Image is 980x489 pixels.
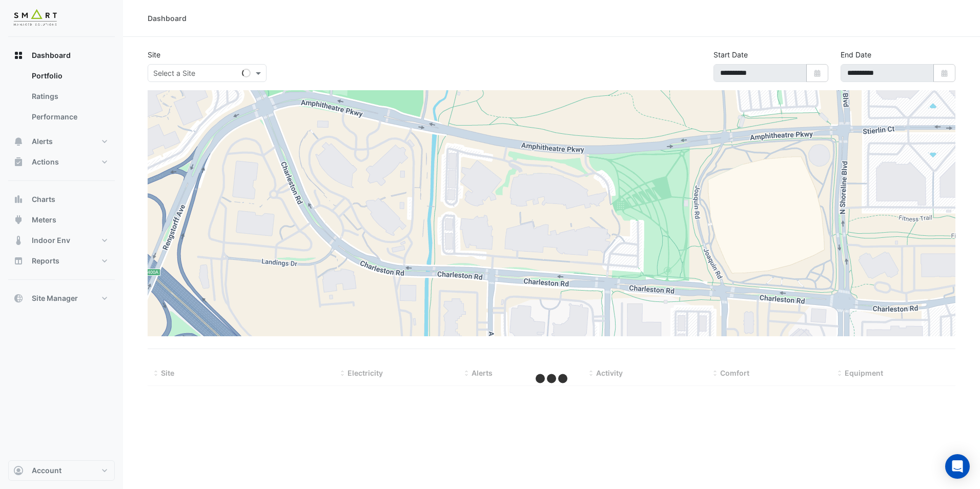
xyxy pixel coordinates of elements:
[13,50,24,60] app-icon: Dashboard
[32,50,71,60] span: Dashboard
[161,369,174,377] span: Site
[8,210,115,230] button: Meters
[32,293,78,303] span: Site Manager
[32,136,53,147] span: Alerts
[12,8,58,29] img: Company Logo
[13,235,24,246] app-icon: Indoor Env
[720,369,749,377] span: Comfort
[8,189,115,210] button: Charts
[32,215,56,225] span: Meters
[13,215,24,225] app-icon: Meters
[148,49,160,60] label: Site
[13,293,24,303] app-icon: Site Manager
[13,256,24,266] app-icon: Reports
[8,251,115,271] button: Reports
[32,157,59,167] span: Actions
[596,369,623,377] span: Activity
[8,45,115,66] button: Dashboard
[845,369,883,377] span: Equipment
[24,86,115,107] a: Ratings
[24,66,115,86] a: Portfolio
[32,256,59,266] span: Reports
[32,194,55,205] span: Charts
[8,66,115,131] div: Dashboard
[8,230,115,251] button: Indoor Env
[13,136,24,147] app-icon: Alerts
[32,465,62,476] span: Account
[148,13,187,24] div: Dashboard
[8,460,115,481] button: Account
[8,288,115,309] button: Site Manager
[713,49,748,60] label: Start Date
[472,369,493,377] span: Alerts
[13,157,24,167] app-icon: Actions
[841,49,871,60] label: End Date
[8,152,115,172] button: Actions
[13,194,24,205] app-icon: Charts
[24,107,115,127] a: Performance
[32,235,70,246] span: Indoor Env
[8,131,115,152] button: Alerts
[945,454,970,479] div: Open Intercom Messenger
[348,369,383,377] span: Electricity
